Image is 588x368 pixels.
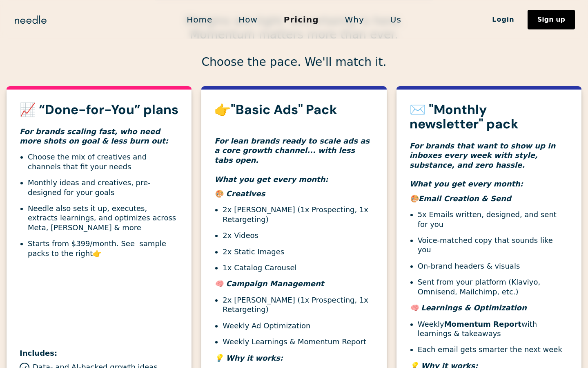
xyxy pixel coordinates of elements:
h4: Includes: [20,348,178,358]
a: Pricing [271,11,332,28]
li: Voice-matched copy that sounds like you [418,236,568,255]
em: 💡 Why it works: [214,354,283,362]
li: Weekly with learnings & takeaways [418,319,568,339]
strong: 👉 [93,249,102,258]
strong: 👉"Basic Ads" Pack [214,101,337,118]
li: Weekly Learnings & Momentum Report [223,337,373,346]
a: Login [479,13,528,27]
h3: ✉️ "Monthly newsletter" pack [410,103,568,131]
a: Sign up [528,10,575,29]
li: Each email gets smarter the next week [418,345,568,354]
em: For lean brands ready to scale ads as a core growth channel... with less tabs open. What you get ... [214,137,370,184]
a: Us [377,11,414,28]
li: 5x Emails written, designed, and sent for you [418,210,568,229]
strong: Momentum Report [444,320,521,328]
li: Monthly ideas and creatives, pre-designed for your goals [28,178,178,197]
li: 2x Videos [223,231,373,240]
li: Starts from $399/month. See sample packs to the right [28,239,178,258]
li: 2x [PERSON_NAME] (1x Prospecting, 1x Retargeting) [223,295,373,314]
li: 1x Catalog Carousel [223,263,373,272]
em: For brands scaling fast, who need more shots on goal & less burn out: [20,127,168,145]
em: For brands that want to show up in inboxes every week with style, substance, and zero hassle. Wha... [410,141,556,188]
em: 🎨 Creatives [214,189,265,198]
li: Choose the mix of creatives and channels that fit your needs [28,152,178,171]
li: Sent from your platform (Klaviyo, Omnisend, Mailchimp, etc.) [418,277,568,296]
a: Home [174,11,225,28]
em: Email Creation & Send [419,194,511,203]
em: 🎨 [410,194,419,203]
h3: 📈 “Done-for-You” plans [20,103,178,117]
p: Margins are tight. Uncertainty is here. Momentum matters more than ever. Choose the pace. We'll m... [155,14,433,69]
li: Weekly Ad Optimization [223,321,373,330]
a: How [225,11,271,28]
em: 🧠 Learnings & Optimization [410,303,527,312]
em: 🧠 Campaign Management [214,279,324,288]
li: 2x Static Images [223,247,373,256]
div: Sign up [537,16,565,23]
li: On-brand headers & visuals [418,261,568,271]
a: Why [332,11,377,28]
li: 2x [PERSON_NAME] (1x Prospecting, 1x Retargeting) [223,205,373,224]
li: Needle also sets it up, executes, extracts learnings, and optimizes across Meta, [PERSON_NAME] & ... [28,204,178,232]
